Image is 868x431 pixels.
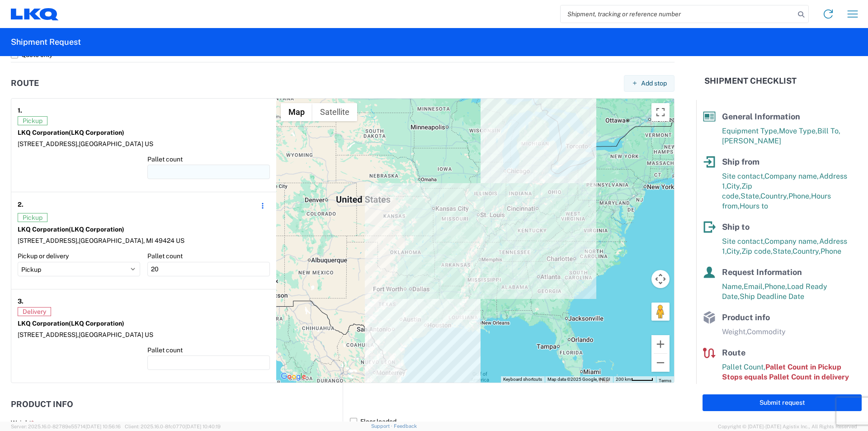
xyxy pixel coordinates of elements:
[312,103,357,121] button: Show satellite imagery
[726,182,741,190] span: City,
[69,129,124,136] span: (LKQ Corporation)
[659,378,671,383] a: Terms
[641,79,667,88] span: Add stop
[79,237,184,244] span: [GEOGRAPHIC_DATA], MI 49424 US
[651,354,670,372] button: Zoom out
[764,237,819,246] span: Company name,
[185,424,221,429] span: [DATE] 10:40:19
[18,140,79,147] span: [STREET_ADDRESS],
[11,37,81,47] h2: Shipment Request
[722,137,781,145] span: [PERSON_NAME]
[18,320,124,327] strong: LKQ Corporation
[613,376,656,383] button: Map Scale: 200 km per 45 pixels
[11,424,121,429] span: Server: 2025.16.0-82789e55714
[18,199,24,213] strong: 2.
[722,267,802,277] span: Request Information
[281,103,312,121] button: Show street map
[624,75,675,92] button: Add stop
[722,363,765,371] span: Pallet Count,
[741,247,773,256] span: Zip code,
[704,76,797,86] h2: Shipment Checklist
[278,371,308,383] img: Google
[744,282,764,291] span: Email,
[69,226,124,233] span: (LKQ Corporation)
[740,292,804,301] span: Ship Deadline Date
[147,252,183,260] label: Pallet count
[788,192,811,200] span: Phone,
[503,376,542,383] button: Keyboard shortcuts
[722,157,759,166] span: Ship from
[718,422,857,431] span: Copyright © [DATE]-[DATE] Agistix Inc., All Rights Reserved
[741,192,760,200] span: State,
[722,348,745,357] span: Route
[147,346,183,354] label: Pallet count
[350,414,675,429] label: Floor loaded
[11,400,73,409] h2: Product Info
[371,423,394,429] a: Support
[722,363,849,391] span: Pallet Count in Pickup Stops equals Pallet Count in delivery stops
[760,192,788,200] span: Country,
[11,79,39,88] h2: Route
[616,377,631,382] span: 200 km
[79,140,153,147] span: [GEOGRAPHIC_DATA] US
[651,103,670,121] button: Toggle fullscreen view
[147,155,183,163] label: Pallet count
[125,424,221,429] span: Client: 2025.16.0-8fc0770
[18,307,51,316] span: Delivery
[651,270,670,288] button: Map camera controls
[779,127,817,135] span: Move Type,
[740,202,768,210] span: Hours to
[18,237,79,244] span: [STREET_ADDRESS],
[793,247,821,256] span: Country,
[722,172,764,180] span: Site contact,
[773,247,793,256] span: State,
[821,247,841,256] span: Phone
[747,327,786,336] span: Commodity
[722,237,764,246] span: Site contact,
[722,222,750,232] span: Ship to
[722,282,744,291] span: Name,
[18,331,79,338] span: [STREET_ADDRESS],
[764,172,819,180] span: Company name,
[651,303,670,321] button: Drag Pegman onto the map to open Street View
[11,419,34,427] label: Weight
[722,127,779,135] span: Equipment Type,
[18,129,124,136] strong: LKQ Corporation
[703,394,862,411] button: Submit request
[18,105,22,116] strong: 1.
[651,335,670,353] button: Zoom in
[278,371,308,383] a: Open this area in Google Maps (opens a new window)
[18,252,69,260] label: Pickup or delivery
[394,423,417,429] a: Feedback
[18,213,47,222] span: Pickup
[85,424,121,429] span: [DATE] 10:56:16
[18,116,47,125] span: Pickup
[18,226,124,233] strong: LKQ Corporation
[547,377,610,382] span: Map data ©2025 Google, INEGI
[18,296,24,307] strong: 3.
[722,327,747,336] span: Weight,
[79,331,153,338] span: [GEOGRAPHIC_DATA] US
[764,282,787,291] span: Phone,
[722,112,800,121] span: General Information
[817,127,840,135] span: Bill To,
[726,247,741,256] span: City,
[69,320,124,327] span: (LKQ Corporation)
[561,5,795,23] input: Shipment, tracking or reference number
[722,313,770,322] span: Product info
